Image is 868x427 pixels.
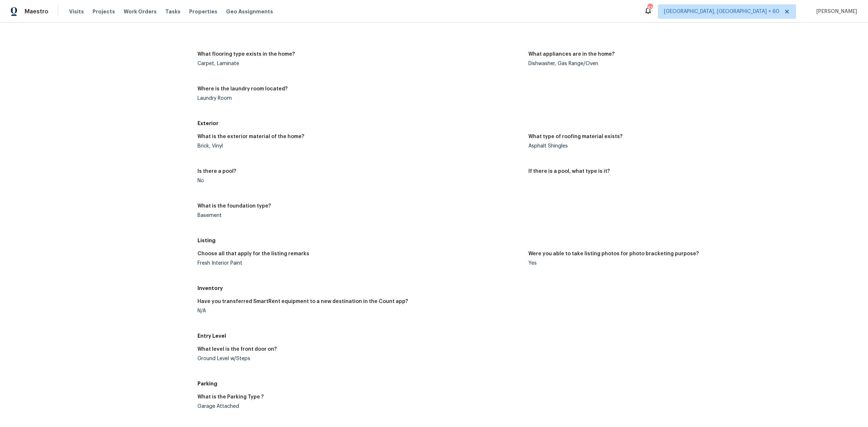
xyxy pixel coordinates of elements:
span: Projects [93,8,115,15]
div: Asphalt Shingles [528,144,854,149]
div: 834 [647,4,652,12]
span: [PERSON_NAME] [813,8,857,15]
h5: What flooring type exists in the home? [197,52,295,57]
h5: Exterior [197,120,859,127]
h5: Have you transferred SmartRent equipment to a new destination in the Count app? [197,299,408,304]
span: Properties [189,8,217,15]
span: Work Orders [124,8,157,15]
div: Fresh Interior Paint [197,261,523,266]
h5: Inventory [197,285,859,292]
h5: What appliances are in the home? [528,52,614,57]
div: Carpet, Laminate [197,61,523,66]
h5: Were you able to take listing photos for photo bracketing purpose? [528,251,699,256]
div: Dishwasher, Gas Range/Oven [528,61,854,66]
h5: What level is the front door on? [197,347,277,352]
h5: Listing [197,237,859,244]
h5: What is the exterior material of the home? [197,134,304,139]
h5: Parking [197,380,859,387]
h5: What is the foundation type? [197,204,271,209]
div: Garage Attached [197,404,523,409]
h5: What type of roofing material exists? [528,134,622,139]
h5: Entry Level [197,332,859,340]
div: Ground Level w/Steps [197,356,523,361]
span: Tasks [165,9,180,14]
div: No [197,178,523,183]
h5: What is the Parking Type ? [197,394,264,400]
div: N/A [197,308,523,313]
h5: Where is the laundry room located? [197,86,288,91]
div: Yes [528,261,854,266]
span: Visits [69,8,84,15]
div: Basement [197,213,523,218]
span: Maestro [25,8,48,15]
h5: Is there a pool? [197,169,236,174]
h5: Choose all that apply for the listing remarks [197,251,309,256]
div: Brick, Vinyl [197,144,523,149]
span: [GEOGRAPHIC_DATA], [GEOGRAPHIC_DATA] + 60 [664,8,779,15]
div: Laundry Room [197,96,523,101]
h5: If there is a pool, what type is it? [528,169,610,174]
span: Geo Assignments [226,8,273,15]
